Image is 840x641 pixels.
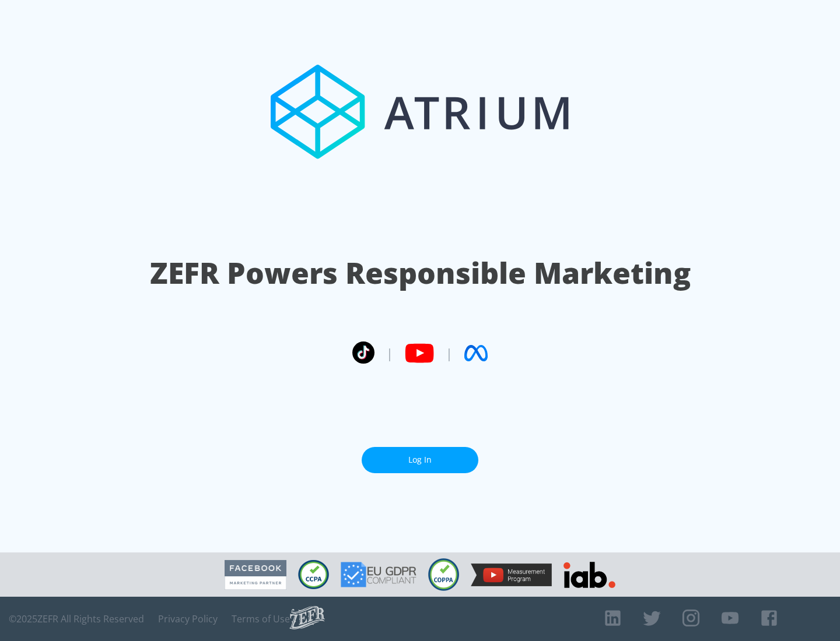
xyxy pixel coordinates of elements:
a: Terms of Use [232,613,290,625]
img: YouTube Measurement Program [471,563,552,586]
span: | [446,344,453,362]
span: | [386,344,393,362]
a: Log In [362,447,478,473]
img: IAB [563,562,615,588]
img: CCPA Compliant [298,560,329,589]
img: GDPR Compliant [341,562,416,587]
span: © 2025 ZEFR All Rights Reserved [9,613,144,625]
img: Facebook Marketing Partner [225,560,286,590]
a: Privacy Policy [158,613,218,625]
h1: ZEFR Powers Responsible Marketing [150,253,691,293]
img: COPPA Compliant [428,558,459,591]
